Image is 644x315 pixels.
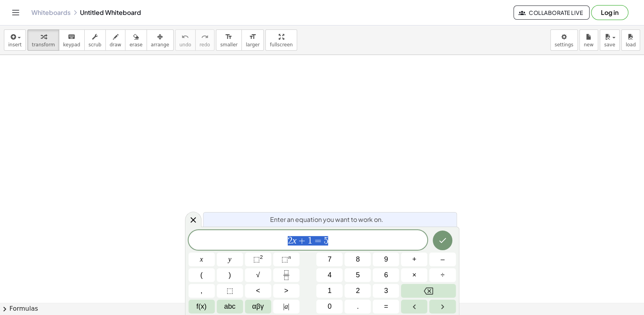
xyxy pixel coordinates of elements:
span: 6 [384,270,388,280]
span: 2 [288,236,292,245]
button: draw [105,29,126,51]
button: save [600,29,620,51]
button: Squared [245,253,271,266]
span: ÷ [441,270,444,280]
button: Functions [189,300,215,313]
button: insert [4,29,26,51]
button: 3 [373,284,399,298]
button: Left arrow [401,300,427,313]
button: Less than [245,284,271,298]
span: x [200,254,203,265]
button: 0 [316,300,343,313]
button: Fraction [273,268,299,282]
button: Greater than [273,284,299,298]
button: 1 [316,284,343,298]
span: ( [200,270,203,280]
span: = [312,236,324,245]
span: 0 [328,301,332,312]
button: 4 [316,268,343,282]
button: Backspace [401,284,455,298]
i: keyboard [68,32,75,42]
span: √ [256,270,260,280]
span: a [283,301,289,312]
span: abc [224,301,236,312]
button: Times [401,268,427,282]
button: Collaborate Live [513,5,590,20]
span: redo [200,42,210,48]
button: 9 [373,253,399,266]
button: 8 [345,253,371,266]
button: Equals [373,300,399,313]
a: Whiteboards [31,9,71,16]
span: larger [246,42,259,48]
button: transform [27,29,59,51]
span: 7 [328,254,332,265]
button: Done [433,231,452,250]
span: arrange [151,42,169,48]
span: save [604,42,615,48]
span: keypad [63,42,80,48]
span: smaller [220,42,238,48]
button: Square root [245,268,271,282]
var: x [292,235,297,245]
span: ⬚ [227,286,233,296]
span: draw [110,42,122,48]
span: settings [555,42,573,48]
span: new [584,42,593,48]
span: αβγ [252,301,264,312]
span: 2 [356,286,360,296]
button: keyboardkeypad [59,29,85,51]
span: < [256,286,260,296]
span: = [384,301,388,312]
button: Alphabet [217,300,243,313]
button: , [189,284,215,298]
button: 6 [373,268,399,282]
span: – [441,254,444,265]
button: . [345,300,371,313]
i: format_size [249,32,256,42]
span: undo [180,42,191,48]
span: 9 [384,254,388,265]
span: × [412,270,417,280]
button: undoundo [175,29,196,51]
button: fullscreen [265,29,297,51]
button: x [189,253,215,266]
span: 5 [323,236,328,245]
span: scrub [89,42,102,48]
button: 2 [345,284,371,298]
button: Absolute value [273,300,299,313]
span: 8 [356,254,360,265]
span: 1 [328,286,332,296]
button: Placeholder [217,284,243,298]
button: scrub [84,29,106,51]
span: insert [8,42,22,48]
span: ⬚ [253,255,260,263]
span: | [288,302,290,310]
span: + [412,254,417,265]
span: 4 [328,270,332,280]
sup: n [288,254,291,260]
button: arrange [147,29,174,51]
button: ( [189,268,215,282]
i: redo [201,32,209,42]
button: Greek alphabet [245,300,271,313]
button: Minus [429,253,455,266]
span: load [626,42,636,48]
span: Collaborate Live [520,9,583,16]
sup: 2 [260,254,263,260]
button: Log in [591,5,628,20]
i: undo [181,32,189,42]
span: y [228,254,231,265]
span: Enter an equation you want to work on. [270,215,383,224]
span: > [284,286,288,296]
button: Divide [429,268,455,282]
button: 5 [345,268,371,282]
span: ) [229,270,231,280]
button: ) [217,268,243,282]
button: format_sizesmaller [216,29,242,51]
button: format_sizelarger [241,29,264,51]
button: load [621,29,640,51]
span: 3 [384,286,388,296]
i: format_size [225,32,232,42]
button: y [217,253,243,266]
